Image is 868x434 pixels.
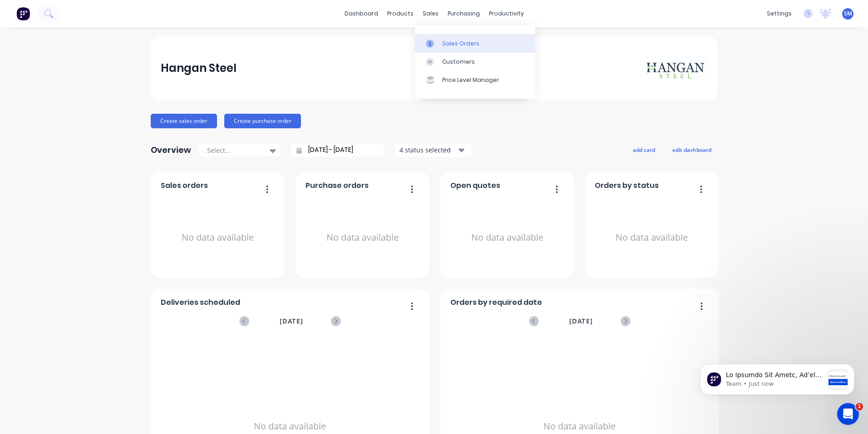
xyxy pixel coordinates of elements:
div: Overview [151,141,191,159]
span: Deliveries scheduled [161,297,240,308]
button: edit dashboard [666,144,717,156]
span: Open quotes [450,180,500,191]
span: 1 [856,403,863,410]
div: No data available [450,195,564,281]
div: productivity [484,7,528,20]
div: 4 status selected [399,145,457,155]
span: SM [844,10,852,18]
span: Purchase orders [306,180,369,191]
a: dashboard [340,7,383,20]
a: Price Level Manager [415,71,535,89]
button: add card [627,144,661,156]
span: [DATE] [569,316,593,326]
iframe: Intercom notifications message [686,346,868,409]
div: No data available [595,195,709,281]
div: Price Level Manager [442,76,499,84]
button: 4 status selected [395,143,472,157]
p: Message from Team, sent Just now [39,34,138,42]
div: Customers [442,58,475,66]
div: Sales Orders [442,40,479,48]
div: settings [762,7,796,20]
span: Sales orders [161,180,208,191]
a: Sales Orders [415,34,535,52]
span: [DATE] [280,316,303,326]
iframe: Intercom live chat [837,403,859,425]
span: Orders by required date [450,297,542,308]
div: sales [418,7,443,20]
div: Hangan Steel [161,59,237,77]
img: Factory [16,7,30,20]
div: products [383,7,418,20]
button: Create sales order [151,114,217,128]
div: purchasing [443,7,484,20]
a: Customers [415,53,535,71]
span: Orders by status [595,180,659,191]
button: Create purchase order [224,114,301,128]
div: No data available [161,195,275,281]
img: Hangan Steel [644,56,707,80]
div: No data available [306,195,419,281]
